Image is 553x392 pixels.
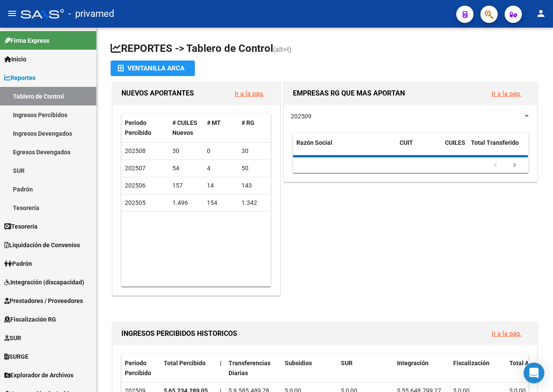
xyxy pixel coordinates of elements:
[242,198,269,208] div: 1.342
[172,146,200,156] div: 30
[125,119,151,136] span: Período Percibido
[509,360,542,367] span: Total Anses
[442,134,467,162] datatable-header-cell: CUILES
[471,139,519,146] span: Total Transferido
[125,199,146,206] span: 202505
[4,333,21,343] span: SUR
[225,354,281,382] datatable-header-cell: Transferencias Diarias
[121,354,160,382] datatable-header-cell: Período Percibido
[281,354,337,382] datatable-header-cell: Subsidios
[492,330,521,338] a: Ir a la pág.
[397,360,429,367] span: Integración
[453,360,489,367] span: Fiscalización
[293,134,396,162] datatable-header-cell: Razón Social
[121,329,237,338] span: INGRESOS PERCIBIDOS HISTORICOS
[4,370,73,380] span: Explorador de Archivos
[172,163,200,173] div: 54
[492,90,521,98] a: Ir a la pág.
[242,146,269,156] div: 30
[4,54,26,64] span: Inicio
[4,296,83,306] span: Prestadores / Proveedores
[291,113,311,120] span: 202509
[450,354,506,382] datatable-header-cell: Fiscalización
[4,73,35,83] span: Reportes
[169,114,203,142] datatable-header-cell: # CUILES Nuevos
[296,139,332,146] span: Razón Social
[7,8,17,19] mat-icon: menu
[4,277,84,287] span: Integración (discapacidad)
[125,182,146,189] span: 202506
[235,90,264,98] a: Ir a la pág.
[121,114,169,142] datatable-header-cell: Período Percibido
[4,222,38,231] span: Tesorería
[293,89,405,97] span: EMPRESAS RG QUE MAS APORTAN
[203,114,238,142] datatable-header-cell: # MT
[445,139,465,146] span: CUILES
[125,147,146,154] span: 202508
[4,352,29,361] span: SURGE
[207,163,235,173] div: 4
[118,61,188,76] div: Ventanilla ARCA
[337,354,394,382] datatable-header-cell: SUR
[68,4,114,23] span: - privamed
[220,360,222,367] span: |
[506,161,523,170] a: go to next page
[394,354,450,382] datatable-header-cell: Integración
[207,146,235,156] div: 0
[242,119,254,126] span: # RG
[4,36,49,45] span: Firma Express
[121,89,194,97] span: NUEVOS APORTANTES
[172,181,200,191] div: 157
[4,240,80,250] span: Liquidación de Convenios
[229,360,270,376] span: Transferencias Diarias
[172,119,197,136] span: # CUILES Nuevos
[164,360,206,367] span: Total Percibido
[273,45,292,54] span: (alt+t)
[485,86,528,102] button: Ir a la pág.
[125,360,151,376] span: Período Percibido
[242,163,269,173] div: 50
[172,198,200,208] div: 1.496
[125,165,146,172] span: 202507
[111,61,195,76] button: Ventanilla ARCA
[487,161,504,170] a: go to previous page
[400,139,413,146] span: CUIT
[207,119,221,126] span: # MT
[111,41,539,57] h1: REPORTES -> Tablero de Control
[207,181,235,191] div: 14
[536,8,546,19] mat-icon: person
[341,360,353,367] span: SUR
[160,354,216,382] datatable-header-cell: Total Percibido
[396,134,442,162] datatable-header-cell: CUIT
[242,181,269,191] div: 143
[228,86,271,102] button: Ir a la pág.
[4,259,32,268] span: Padrón
[4,315,56,324] span: Fiscalización RG
[485,325,528,341] button: Ir a la pág.
[467,134,528,162] datatable-header-cell: Total Transferido
[207,198,235,208] div: 154
[216,354,225,382] datatable-header-cell: |
[238,114,273,142] datatable-header-cell: # RG
[285,360,312,367] span: Subsidios
[524,363,544,383] div: Open Intercom Messenger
